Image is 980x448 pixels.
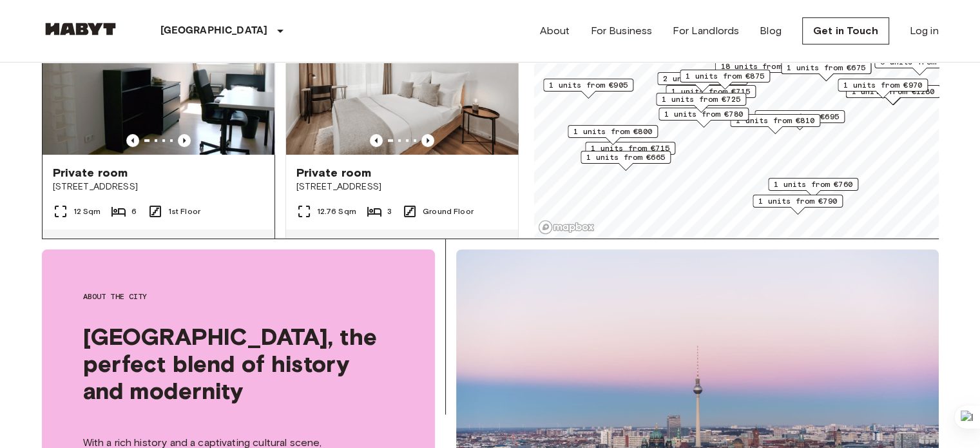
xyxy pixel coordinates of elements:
[126,134,139,147] button: Previous image
[666,85,756,105] div: Map marker
[590,23,652,39] a: For Business
[568,125,658,145] div: Map marker
[178,134,191,147] button: Previous image
[663,73,742,84] span: 2 units from €865
[910,23,939,39] a: Log in
[540,23,570,39] a: About
[671,86,750,97] span: 1 units from €715
[874,55,965,75] div: Map marker
[753,195,843,215] div: Map marker
[657,72,747,92] div: Map marker
[656,93,746,113] div: Map marker
[768,178,858,198] div: Map marker
[680,70,770,90] div: Map marker
[760,111,839,122] span: 1 units from €695
[673,23,739,39] a: For Landlords
[42,23,119,35] img: Habyt
[586,151,665,163] span: 1 units from €665
[296,165,372,180] span: Private room
[296,180,508,193] span: [STREET_ADDRESS]
[591,142,669,154] span: 1 units from €715
[421,134,434,147] button: Previous image
[658,108,749,128] div: Map marker
[131,206,137,217] span: 6
[168,206,200,217] span: 1st Floor
[686,70,764,82] span: 1 units from €875
[53,165,128,180] span: Private room
[774,179,852,190] span: 1 units from €760
[720,61,803,72] span: 18 units from €650
[585,142,675,162] div: Map marker
[736,115,814,126] span: 1 units from €810
[160,23,268,39] p: [GEOGRAPHIC_DATA]
[549,79,628,91] span: 1 units from €905
[370,134,383,147] button: Previous image
[781,61,871,81] div: Map marker
[317,206,356,217] span: 12.76 Sqm
[664,108,743,120] span: 1 units from €780
[53,180,264,193] span: [STREET_ADDRESS]
[543,79,633,99] div: Map marker
[730,114,820,134] div: Map marker
[802,17,889,44] a: Get in Touch
[387,206,392,217] span: 3
[787,62,865,73] span: 1 units from €675
[662,93,740,105] span: 1 units from €725
[843,79,922,91] span: 1 units from €970
[581,151,671,171] div: Map marker
[758,195,837,207] span: 1 units from €790
[83,291,394,302] span: About the city
[754,110,845,130] div: Map marker
[73,206,101,217] span: 12 Sqm
[838,79,928,99] div: Map marker
[538,220,595,235] a: Mapbox logo
[573,126,652,137] span: 1 units from €800
[83,323,394,404] span: [GEOGRAPHIC_DATA], the perfect blend of history and modernity
[423,206,474,217] span: Ground Floor
[760,23,782,39] a: Blog
[851,86,934,97] span: 1 units from €1280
